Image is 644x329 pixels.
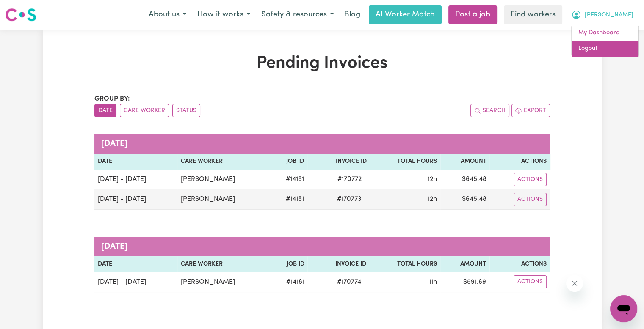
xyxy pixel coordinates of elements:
td: # 14181 [270,170,307,189]
span: [PERSON_NAME] [585,11,633,20]
td: [PERSON_NAME] [177,189,270,210]
a: Blog [339,5,365,24]
button: Actions [514,193,547,206]
td: $ 591.69 [440,272,490,292]
th: Actions [489,154,550,170]
th: Actions [489,256,550,272]
span: # 170774 [332,277,366,287]
span: 11 hours [429,279,437,285]
td: [DATE] - [DATE] [94,189,177,210]
td: $ 645.48 [440,189,489,210]
span: # 170773 [332,194,367,204]
img: Careseekers logo [5,7,36,22]
th: Care Worker [177,256,270,272]
a: Logout [572,41,638,57]
th: Amount [440,256,490,272]
button: How it works [192,6,256,24]
button: sort invoices by care worker [120,104,169,117]
button: Safety & resources [256,6,339,24]
button: Actions [514,275,547,288]
span: 12 hours [428,196,437,203]
td: [DATE] - [DATE] [94,170,177,189]
th: Date [94,154,177,170]
iframe: Close message [566,275,583,292]
span: # 170772 [332,174,367,184]
button: Actions [514,173,547,186]
th: Total Hours [370,256,440,272]
td: # 14181 [270,189,307,210]
a: My Dashboard [572,25,638,41]
td: [PERSON_NAME] [177,272,270,292]
button: Search [470,104,509,117]
th: Amount [440,154,489,170]
button: sort invoices by date [94,104,116,117]
div: My Account [571,25,639,57]
td: [DATE] - [DATE] [94,272,178,292]
th: Care Worker [177,154,270,170]
span: Need any help? [5,6,51,13]
h1: Pending Invoices [94,53,550,74]
th: Total Hours [370,154,440,170]
span: 12 hours [428,176,437,183]
caption: [DATE] [94,237,550,256]
button: About us [143,6,192,24]
th: Date [94,256,178,272]
a: Find workers [504,5,562,24]
button: Export [511,104,550,117]
a: Careseekers logo [5,5,36,25]
th: Job ID [270,256,307,272]
iframe: Button to launch messaging window [610,295,637,322]
span: Group by: [94,96,130,102]
th: Job ID [270,154,307,170]
td: $ 645.48 [440,170,489,189]
button: My Account [566,6,639,24]
caption: [DATE] [94,134,550,154]
td: [PERSON_NAME] [177,170,270,189]
th: Invoice ID [307,154,370,170]
a: AI Worker Match [369,5,442,24]
a: Post a job [448,5,497,24]
button: sort invoices by paid status [172,104,200,117]
th: Invoice ID [307,256,370,272]
td: # 14181 [270,272,307,292]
